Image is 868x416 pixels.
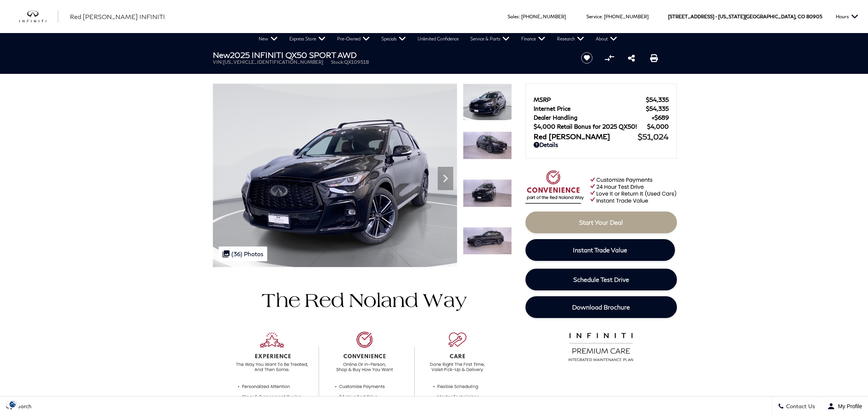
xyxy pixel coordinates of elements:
[331,33,376,45] a: Pre-Owned
[835,403,862,409] span: My Profile
[590,33,623,45] a: About
[650,53,658,63] a: Print this New 2025 INFINITI QX50 SPORT AWD
[647,123,669,130] span: $4,000
[376,33,412,45] a: Specials
[4,400,22,408] img: Opt-Out Icon
[821,397,868,416] button: Open user profile menu
[534,132,669,141] a: Red [PERSON_NAME] $51,024
[438,167,453,190] div: Next
[534,141,669,148] a: Details
[12,403,31,410] span: Search
[515,33,551,45] a: Finance
[573,276,629,283] span: Schedule Test Drive
[464,33,515,45] a: Service & Parts
[534,105,669,112] a: Internet Price $54,335
[652,114,669,121] span: $689
[213,50,230,59] strong: New
[463,227,512,255] img: New 2025 BLACK OBSIDIAN INFINITI SPORT AWD image 4
[463,179,512,207] img: New 2025 BLACK OBSIDIAN INFINITI SPORT AWD image 3
[534,123,669,130] a: $4,000 Retail Bonus for 2025 QX50! $4,000
[525,269,677,290] a: Schedule Test Drive
[646,96,669,103] span: $54,335
[412,33,464,45] a: Unlimited Confidence
[604,14,649,19] a: [PHONE_NUMBER]
[586,14,602,19] span: Service
[223,59,323,65] span: [US_VEHICLE_IDENTIFICATION_NUMBER]
[534,96,669,103] a: MSRP $54,335
[19,10,58,23] img: INFINITI
[573,246,627,253] span: Instant Trade Value
[213,59,223,65] span: VIN:
[628,53,635,63] a: Share this New 2025 INFINITI QX50 SPORT AWD
[563,331,639,362] img: infinitipremiumcare.png
[604,52,615,64] button: Compare vehicle
[534,105,646,112] span: Internet Price
[253,33,623,45] nav: Main Navigation
[602,14,603,19] span: :
[331,59,344,65] span: Stock:
[525,239,675,261] a: Instant Trade Value
[525,211,677,233] a: Start Your Deal
[213,84,457,267] img: New 2025 BLACK OBSIDIAN INFINITI SPORT AWD image 1
[219,246,267,261] div: (36) Photos
[572,303,630,311] span: Download Brochure
[19,10,58,23] a: infiniti
[253,33,284,45] a: New
[463,84,512,121] img: New 2025 BLACK OBSIDIAN INFINITI SPORT AWD image 1
[578,52,595,64] button: Save vehicle
[638,132,669,141] span: $51,024
[508,14,519,19] span: Sales
[784,403,815,410] span: Contact Us
[519,14,520,19] span: :
[70,13,165,20] span: Red [PERSON_NAME] INFINITI
[213,51,568,59] h1: 2025 INFINITI QX50 SPORT AWD
[70,12,165,21] a: Red [PERSON_NAME] INFINITI
[284,33,331,45] a: Express Store
[551,33,590,45] a: Research
[344,59,369,65] span: QX109518
[463,131,512,159] img: New 2025 BLACK OBSIDIAN INFINITI SPORT AWD image 2
[4,400,22,408] section: Click to Open Cookie Consent Modal
[534,114,669,121] a: Dealer Handling $689
[579,218,623,226] span: Start Your Deal
[668,14,822,19] a: [STREET_ADDRESS] • [US_STATE][GEOGRAPHIC_DATA], CO 80905
[534,132,638,141] span: Red [PERSON_NAME]
[534,123,647,130] span: $4,000 Retail Bonus for 2025 QX50!
[521,14,566,19] a: [PHONE_NUMBER]
[534,114,652,121] span: Dealer Handling
[534,96,646,103] span: MSRP
[525,296,677,318] a: Download Brochure
[646,105,669,112] span: $54,335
